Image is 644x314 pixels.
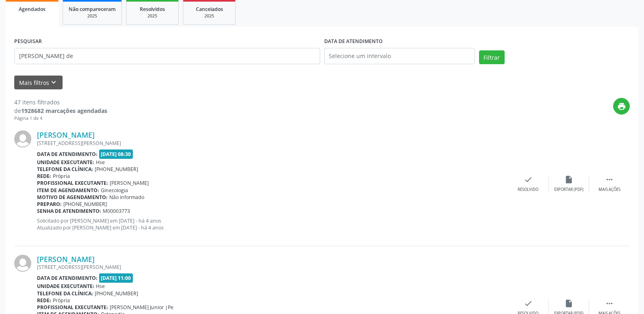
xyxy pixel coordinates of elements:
div: 2025 [132,13,173,19]
span: Hse [96,159,105,166]
span: Própria [53,297,70,304]
div: [STREET_ADDRESS][PERSON_NAME] [37,264,508,271]
div: Exportar (PDF) [554,187,583,193]
b: Telefone da clínica: [37,290,93,297]
b: Motivo de agendamento: [37,194,108,201]
b: Rede: [37,297,51,304]
p: Solicitado por [PERSON_NAME] em [DATE] - há 4 anos Atualizado por [PERSON_NAME] em [DATE] - há 4 ... [37,217,508,231]
i: check [524,299,533,308]
span: [DATE] 08:30 [99,149,133,159]
b: Preparo: [37,201,62,208]
span: Cancelados [196,6,223,13]
span: [PERSON_NAME] Junior |Pe [110,304,173,311]
b: Profissional executante: [37,304,108,311]
b: Item de agendamento: [37,187,99,194]
img: img [14,130,31,147]
div: 2025 [189,13,230,19]
span: Própria [53,173,70,180]
i: check [524,175,533,184]
img: img [14,255,31,272]
b: Data de atendimento: [37,151,98,158]
div: 47 itens filtrados [14,98,107,106]
span: Hse [96,283,105,290]
b: Telefone da clínica: [37,166,93,173]
a: [PERSON_NAME] [37,130,95,139]
i: print [617,102,626,111]
button: Mais filtroskeyboard_arrow_down [14,76,63,90]
div: de [14,106,107,115]
div: 2025 [69,13,116,19]
label: DATA DE ATENDIMENTO [324,35,383,48]
i: insert_drive_file [564,299,573,308]
span: Ginecologia [101,187,128,194]
span: [DATE] 11:00 [99,273,133,283]
div: Página 1 de 4 [14,115,107,122]
span: Não informado [109,194,144,201]
span: [PHONE_NUMBER] [95,290,138,297]
input: Nome, código do beneficiário ou CPF [14,48,320,64]
i:  [605,175,614,184]
span: [PHONE_NUMBER] [63,201,107,208]
b: Profissional executante: [37,180,108,186]
b: Senha de atendimento: [37,208,101,214]
strong: 1928682 marcações agendadas [21,107,107,115]
label: PESQUISAR [14,35,42,48]
b: Rede: [37,173,51,180]
i: insert_drive_file [564,175,573,184]
b: Data de atendimento: [37,275,98,282]
button: Filtrar [479,50,505,64]
input: Selecione um intervalo [324,48,475,64]
span: [PERSON_NAME] [110,180,149,186]
b: Unidade executante: [37,283,94,290]
div: [STREET_ADDRESS][PERSON_NAME] [37,140,508,147]
span: M00003773 [103,208,130,214]
button: print [613,98,630,115]
span: Agendados [19,6,46,13]
b: Unidade executante: [37,159,94,166]
div: Resolvido [518,187,538,193]
i: keyboard_arrow_down [49,78,58,87]
i:  [605,299,614,308]
div: Mais ações [598,187,620,193]
span: [PHONE_NUMBER] [95,166,138,173]
a: [PERSON_NAME] [37,255,95,264]
span: Não compareceram [69,6,116,13]
span: Resolvidos [140,6,165,13]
